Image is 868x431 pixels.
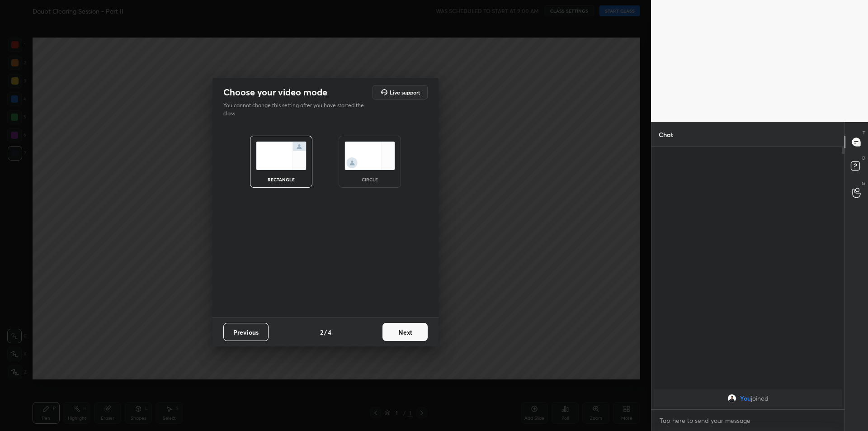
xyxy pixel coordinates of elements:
p: You cannot change this setting after you have started the class [223,101,370,118]
img: a23c7d1b6cba430992ed97ba714bd577.jpg [727,394,736,403]
h4: 4 [328,327,331,337]
h2: Choose your video mode [223,86,327,98]
button: Next [382,323,428,341]
img: circleScreenIcon.acc0effb.svg [344,142,395,170]
h4: / [324,327,327,337]
span: joined [751,395,769,402]
div: rectangle [263,177,299,182]
p: D [862,155,865,161]
p: Chat [651,123,680,147]
h4: 2 [320,327,323,337]
img: normalScreenIcon.ae25ed63.svg [256,142,307,170]
h5: Live support [390,90,420,95]
p: G [862,180,865,187]
span: You [740,395,751,402]
div: grid [651,388,844,409]
div: circle [352,177,388,182]
p: T [863,129,865,136]
button: Previous [223,323,269,341]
